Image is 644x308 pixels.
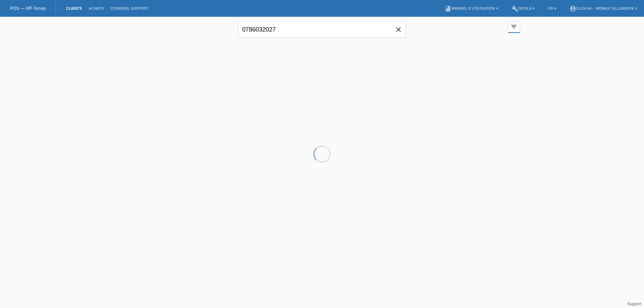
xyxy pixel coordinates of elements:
i: account_circle [570,5,576,12]
a: Achats [85,6,107,10]
a: POS — MF Group [10,6,46,11]
i: close [394,25,402,34]
a: bookManuel d’utilisation ▾ [441,6,501,10]
a: FR ▾ [545,6,559,10]
i: filter_list [510,23,518,30]
a: Clients [63,6,85,10]
i: build [512,5,518,12]
i: book [445,5,451,12]
a: account_circleXLCH AG - Mömax Villeneuve ▾ [566,6,641,10]
a: Support [627,302,641,306]
a: Courriel Support [107,6,152,10]
input: Recherche... [238,22,406,38]
a: buildOutils ▾ [508,6,538,10]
